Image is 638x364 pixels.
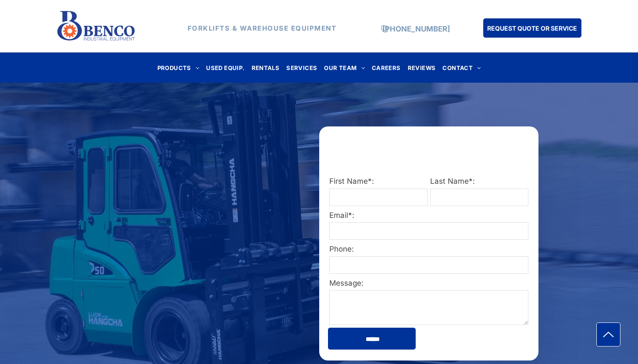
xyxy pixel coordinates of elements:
label: Last Name*: [430,176,528,187]
strong: FORKLIFTS & WAREHOUSE EQUIPMENT [188,24,337,32]
a: PRODUCTS [154,62,203,73]
a: CAREERS [368,62,404,73]
a: REVIEWS [404,62,439,73]
a: OUR TEAM [321,62,368,73]
a: USED EQUIP. [203,62,248,73]
label: Message: [329,278,528,289]
label: Phone: [329,244,528,255]
label: First Name*: [329,176,428,187]
a: CONTACT [439,62,484,73]
a: REQUEST QUOTE OR SERVICE [483,18,581,38]
span: REQUEST QUOTE OR SERVICE [487,20,577,36]
a: SERVICES [283,62,321,73]
a: [PHONE_NUMBER] [382,24,450,33]
a: RENTALS [248,62,283,73]
label: Email*: [329,210,528,221]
